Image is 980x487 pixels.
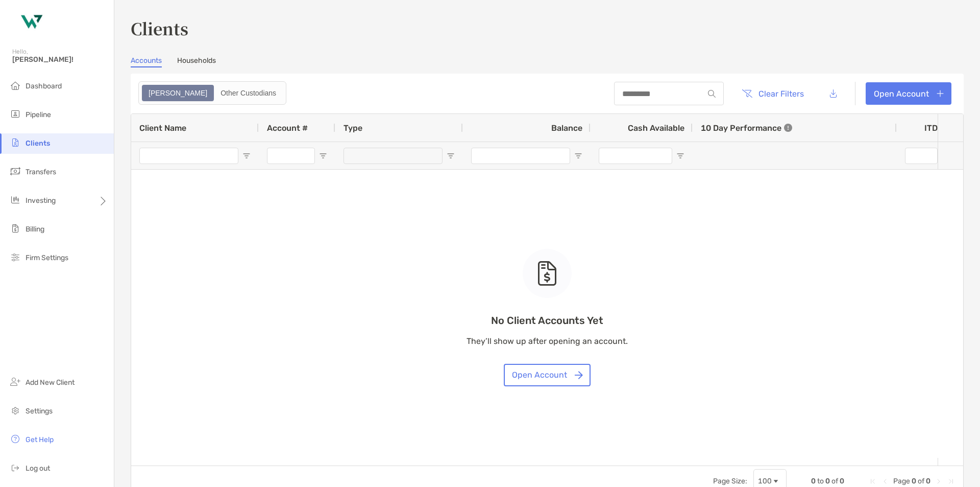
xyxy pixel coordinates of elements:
[758,477,772,485] div: 100
[467,314,628,327] p: No Client Accounts Yet
[9,461,21,474] img: logout icon
[26,407,53,415] span: Settings
[713,477,747,485] div: Page Size:
[9,433,21,445] img: get-help icon
[918,477,924,485] span: of
[26,435,54,444] span: Get Help
[9,376,21,388] img: add_new_client icon
[947,477,955,485] div: Last Page
[131,56,162,67] a: Accounts
[9,79,21,91] img: dashboard icon
[893,477,910,485] span: Page
[504,364,591,386] button: Open Account
[840,477,844,485] span: 0
[467,335,628,347] p: They’ll show up after opening an account.
[26,253,68,262] span: Firm Settings
[825,477,830,485] span: 0
[26,139,50,148] span: Clients
[811,477,816,485] span: 0
[881,477,889,485] div: Previous Page
[9,404,21,416] img: settings icon
[26,464,50,473] span: Log out
[866,82,951,105] a: Open Account
[26,110,51,119] span: Pipeline
[734,82,812,105] button: Clear Filters
[935,477,943,485] div: Next Page
[9,194,21,206] img: investing icon
[869,477,877,485] div: First Page
[26,196,56,205] span: Investing
[817,477,824,485] span: to
[12,55,108,64] span: [PERSON_NAME]!
[12,4,49,41] img: Zoe Logo
[9,222,21,235] img: billing icon
[143,86,213,100] div: Zoe
[138,81,286,105] div: segmented control
[9,108,21,120] img: pipeline icon
[26,378,75,387] span: Add New Client
[9,251,21,263] img: firm-settings icon
[131,16,964,40] h3: Clients
[9,136,21,149] img: clients icon
[177,56,216,67] a: Households
[215,86,282,100] div: Other Custodians
[26,225,44,234] span: Billing
[26,168,56,176] span: Transfers
[708,90,716,98] img: input icon
[926,477,930,485] span: 0
[912,477,916,485] span: 0
[575,371,583,379] img: button icon
[831,477,838,485] span: of
[9,165,21,177] img: transfers icon
[26,82,62,90] span: Dashboard
[537,261,557,286] img: empty state icon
